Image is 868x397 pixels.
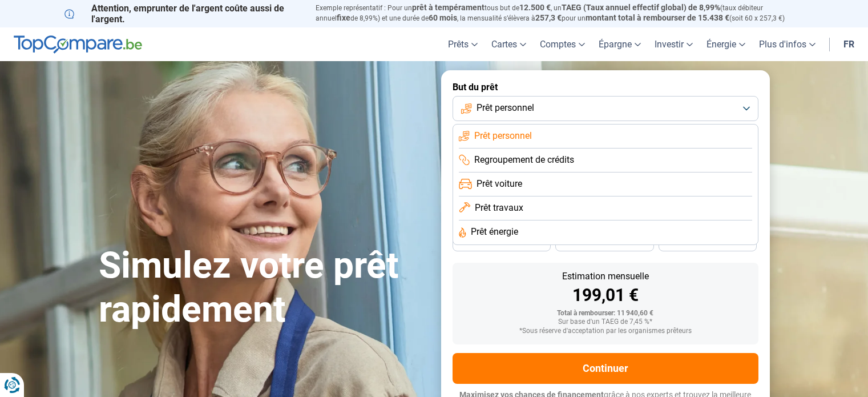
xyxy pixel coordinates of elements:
[592,239,617,246] span: 30 mois
[695,239,720,246] span: 24 mois
[462,287,749,304] div: 199,01 €
[592,27,648,61] a: Épargne
[462,272,749,281] div: Estimation mensuelle
[535,13,562,22] span: 257,3 €
[337,13,350,22] span: fixe
[519,3,551,12] span: 12.500 €
[64,3,302,25] p: Attention, emprunter de l'argent coûte aussi de l'argent.
[429,13,457,22] span: 60 mois
[462,327,749,335] div: *Sous réserve d'acceptation par les organismes prêteurs
[475,202,523,214] span: Prêt travaux
[477,102,534,114] span: Prêt personnel
[485,27,533,61] a: Cartes
[453,96,758,121] button: Prêt personnel
[474,154,574,166] span: Regroupement de crédits
[837,27,861,61] a: fr
[752,27,822,61] a: Plus d'infos
[586,13,729,22] span: montant total à rembourser de 15.438 €
[533,27,592,61] a: Comptes
[489,239,514,246] span: 36 mois
[562,3,720,12] span: TAEG (Taux annuel effectif global) de 8,99%
[477,178,522,190] span: Prêt voiture
[462,318,749,326] div: Sur base d'un TAEG de 7,45 %*
[441,27,485,61] a: Prêts
[462,310,749,318] div: Total à rembourser: 11 940,60 €
[412,3,485,12] span: prêt à tempérament
[453,353,758,384] button: Continuer
[474,130,532,142] span: Prêt personnel
[471,226,518,238] span: Prêt énergie
[316,3,804,23] p: Exemple représentatif : Pour un tous but de , un (taux débiteur annuel de 8,99%) et une durée de ...
[14,35,142,54] img: TopCompare
[648,27,700,61] a: Investir
[99,244,427,332] h1: Simulez votre prêt rapidement
[453,82,758,93] label: But du prêt
[700,27,752,61] a: Énergie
